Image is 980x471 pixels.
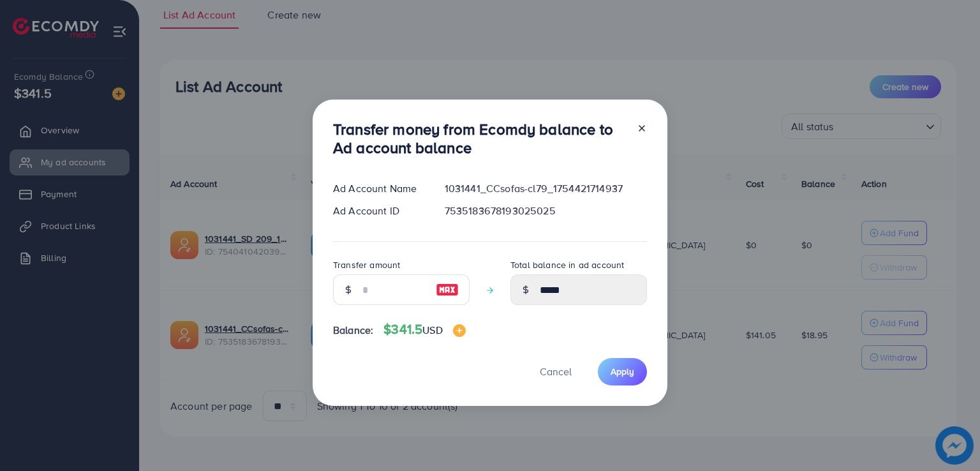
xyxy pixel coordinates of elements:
[524,358,588,385] button: Cancel
[323,204,434,218] div: Ad Account ID
[422,323,442,337] span: USD
[453,324,466,337] img: image
[540,364,572,378] span: Cancel
[598,358,647,385] button: Apply
[434,181,657,196] div: 1031441_CCsofas-cl79_1754421714937
[434,204,657,218] div: 7535183678193025025
[383,322,465,338] h4: $341.5
[510,258,624,271] label: Total balance in ad account
[436,282,459,297] img: image
[611,365,634,378] span: Apply
[333,258,400,271] label: Transfer amount
[333,120,627,157] h3: Transfer money from Ecomdy balance to Ad account balance
[333,323,373,338] span: Balance:
[323,181,434,196] div: Ad Account Name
